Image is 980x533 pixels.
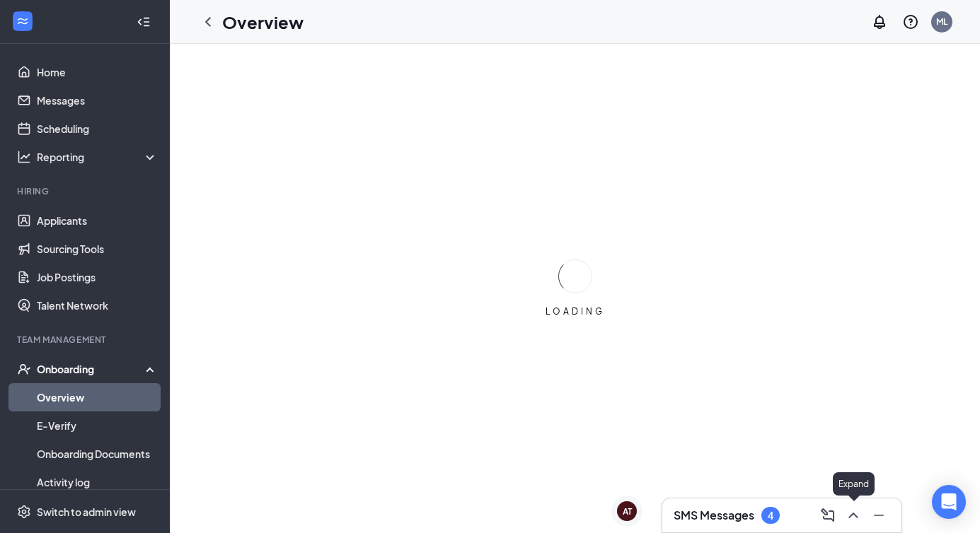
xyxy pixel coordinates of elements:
[902,13,919,30] svg: QuestionInfo
[37,235,158,263] a: Sourcing Tools
[819,507,836,524] svg: ComposeMessage
[37,291,158,320] a: Talent Network
[200,13,217,30] svg: ChevronLeft
[37,411,158,440] a: E-Verify
[37,86,158,115] a: Messages
[37,150,158,164] div: Reporting
[623,505,632,517] div: AT
[17,505,31,519] svg: Settings
[871,13,888,30] svg: Notifications
[37,115,158,143] a: Scheduling
[932,485,966,519] div: Open Intercom Messenger
[17,362,31,376] svg: UserCheck
[37,505,136,519] div: Switch to admin view
[817,504,839,527] button: ComposeMessage
[867,504,890,527] button: Minimize
[37,468,158,496] a: Activity log
[37,58,158,86] a: Home
[16,14,30,28] svg: WorkstreamLogo
[845,507,862,524] svg: ChevronUp
[833,472,875,496] div: Expand
[137,15,151,29] svg: Collapse
[768,510,773,522] div: 4
[37,362,146,376] div: Onboarding
[540,305,611,317] div: LOADING
[37,263,158,291] a: Job Postings
[222,10,304,34] h1: Overview
[37,440,158,468] a: Onboarding Documents
[674,508,754,523] h3: SMS Messages
[17,334,155,346] div: Team Management
[37,206,158,235] a: Applicants
[37,383,158,411] a: Overview
[17,150,31,164] svg: Analysis
[870,507,887,524] svg: Minimize
[936,16,947,28] div: ML
[842,504,865,527] button: ChevronUp
[17,185,155,197] div: Hiring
